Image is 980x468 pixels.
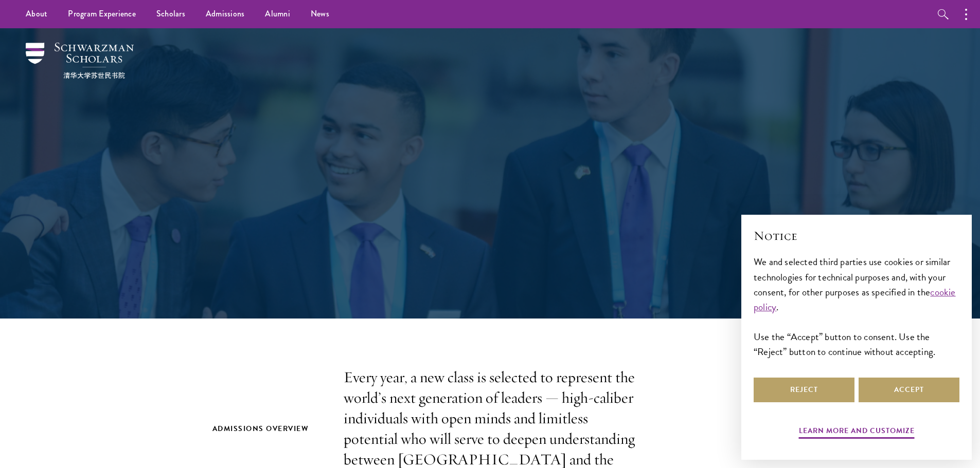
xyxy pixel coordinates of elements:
img: Schwarzman Scholars [26,43,134,79]
h2: Notice [754,227,959,245]
button: Reject [754,378,854,402]
h2: Admissions Overview [212,422,323,435]
a: cookie policy [754,285,956,314]
button: Accept [859,378,959,402]
div: We and selected third parties use cookies or similar technologies for technical purposes and, wit... [754,254,959,359]
button: Learn more and customize [799,424,915,440]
